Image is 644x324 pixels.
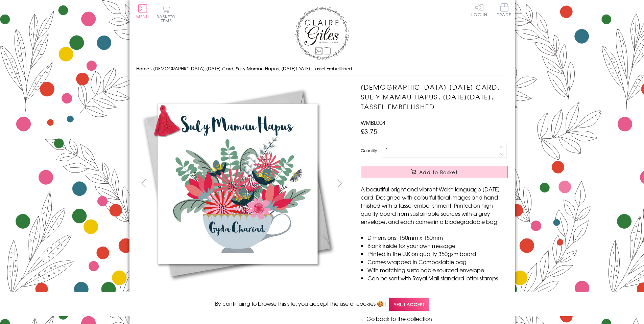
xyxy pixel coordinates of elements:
[136,62,508,76] nav: breadcrumbs
[157,5,175,23] button: Basket0 items
[497,3,511,17] span: Trade
[361,82,508,111] h1: [DEMOGRAPHIC_DATA] [DATE] Card, Sul y Mamau Hapus, [DATE][DATE], Tassel Embellished
[136,82,339,285] img: Welsh Mother's Day Card, Sul y Mamau Hapus, Mothering Sunday, Tassel Embellished
[136,65,149,72] a: Home
[367,250,508,258] li: Printed in the U.K on quality 350gsm board
[419,169,458,176] span: Add to Basket
[136,14,149,20] span: Menu
[295,7,349,60] img: Claire Giles Greetings Cards
[366,315,432,323] a: Go back to the collection
[367,233,508,241] li: Dimensions: 150mm x 150mm
[367,266,508,274] li: With matching sustainable sourced envelope
[136,4,149,19] button: Menu
[367,274,508,282] li: Can be sent with Royal Mail standard letter stamps
[471,3,487,17] a: Log In
[347,82,550,285] img: Welsh Mother's Day Card, Sul y Mamau Hapus, Mothering Sunday, Tassel Embellished
[361,118,385,126] span: WMBL004
[160,14,175,24] span: 0 items
[136,176,151,191] button: prev
[361,147,377,154] label: Quantity
[389,298,429,311] span: Yes, I accept
[361,166,508,178] button: Add to Basket
[332,176,347,191] button: next
[153,65,352,72] span: [DEMOGRAPHIC_DATA] [DATE] Card, Sul y Mamau Hapus, [DATE][DATE], Tassel Embellished
[497,3,511,18] a: Trade
[361,126,377,136] span: £3.75
[361,185,508,226] p: A beautiful bright and vibrant Welsh language [DATE] card. Designed with colourful floral images ...
[150,65,152,72] span: ›
[367,241,508,250] li: Blank inside for your own message
[367,258,508,266] li: Comes wrapped in Compostable bag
